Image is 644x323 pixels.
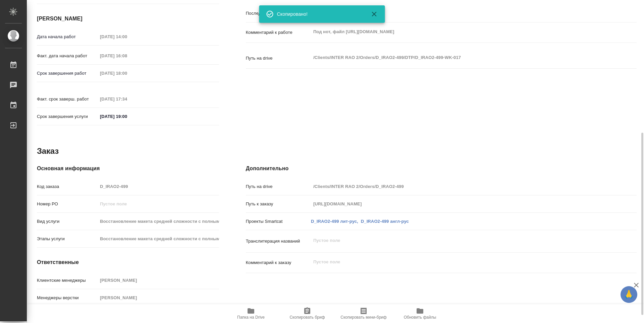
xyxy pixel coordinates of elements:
[246,29,311,36] p: Комментарий к работе
[98,32,156,42] input: Пустое поле
[289,315,325,320] span: Скопировать бриф
[223,304,279,323] button: Папка на Drive
[37,53,98,59] p: Факт. дата начала работ
[98,94,156,104] input: Пустое поле
[361,219,409,224] a: D_IRAO2-499 англ-рус
[392,304,448,323] button: Обновить файлы
[37,258,219,266] h4: Ответственные
[623,287,635,302] span: 🙏
[311,182,604,191] input: Пустое поле
[37,277,98,284] p: Клиентские менеджеры
[37,70,98,77] p: Срок завершения работ
[246,165,637,173] h4: Дополнительно
[37,146,59,156] h2: Заказ
[37,183,98,190] p: Код заказа
[37,236,98,242] p: Этапы услуги
[246,259,311,266] p: Комментарий к заказу
[246,55,311,62] p: Путь на drive
[246,183,311,190] p: Путь на drive
[98,293,219,303] input: Пустое поле
[366,10,382,18] button: Закрыть
[404,315,436,320] span: Обновить файлы
[37,165,219,173] h4: Основная информация
[277,11,361,17] div: Скопировано!
[98,234,219,244] input: Пустое поле
[246,201,311,207] p: Путь к заказу
[279,304,335,323] button: Скопировать бриф
[98,216,219,226] input: Пустое поле
[37,218,98,225] p: Вид услуги
[98,51,156,61] input: Пустое поле
[98,68,156,78] input: Пустое поле
[237,315,265,320] span: Папка на Drive
[98,199,219,209] input: Пустое поле
[246,238,311,245] p: Транслитерация названий
[98,182,219,191] input: Пустое поле
[37,15,219,23] h4: [PERSON_NAME]
[311,219,358,224] a: D_IRAO2-499 лит-рус,
[311,8,604,18] input: Пустое поле
[246,10,311,17] p: Последнее изменение
[621,286,637,303] button: 🙏
[311,199,604,209] input: Пустое поле
[37,96,98,103] p: Факт. срок заверш. работ
[340,315,386,320] span: Скопировать мини-бриф
[37,295,98,301] p: Менеджеры верстки
[311,52,604,63] textarea: /Clients/INTER RAO 2/Orders/D_IRAO2-499/DTP/D_IRAO2-499-WK-017
[246,218,311,225] p: Проекты Smartcat
[335,304,392,323] button: Скопировать мини-бриф
[37,34,98,40] p: Дата начала работ
[37,201,98,207] p: Номер РО
[98,275,219,285] input: Пустое поле
[37,113,98,120] p: Срок завершения услуги
[98,112,156,121] input: ✎ Введи что-нибудь
[311,26,604,38] textarea: Под нот, файл [URL][DOMAIN_NAME]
